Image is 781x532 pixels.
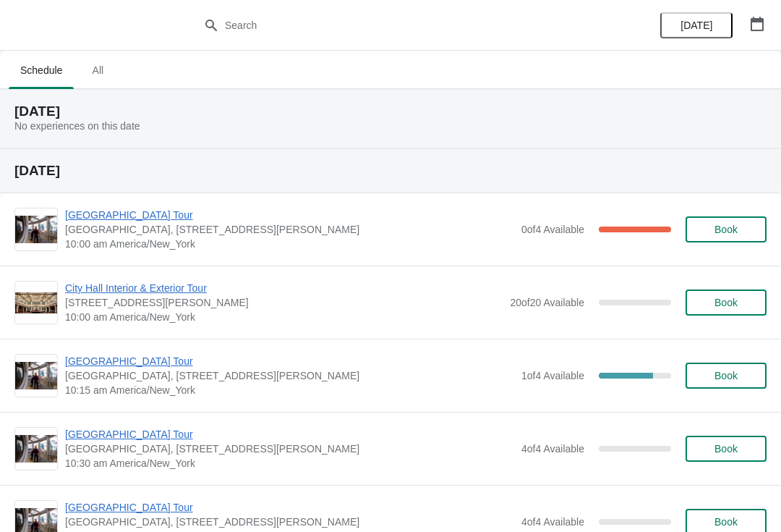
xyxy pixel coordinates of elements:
span: [GEOGRAPHIC_DATA] Tour [65,208,514,222]
span: [GEOGRAPHIC_DATA] Tour [65,500,514,515]
span: No experiences on this date [14,120,140,132]
span: 10:15 am America/New_York [65,383,514,397]
span: [GEOGRAPHIC_DATA] Tour [65,354,514,368]
span: [GEOGRAPHIC_DATA], [STREET_ADDRESS][PERSON_NAME] [65,222,514,237]
img: City Hall Tower Tour | City Hall Visitor Center, 1400 John F Kennedy Boulevard Suite 121, Philade... [15,362,57,390]
span: Book [714,297,738,308]
button: Book [686,436,767,462]
span: 4 of 4 Available [521,443,584,455]
span: All [80,57,116,83]
span: [DATE] [680,20,712,31]
span: 10:00 am America/New_York [65,310,503,324]
span: 20 of 20 Available [510,297,584,308]
span: 0 of 4 Available [521,224,584,235]
span: Book [714,370,738,381]
img: City Hall Tower Tour | City Hall Visitor Center, 1400 John F Kennedy Boulevard Suite 121, Philade... [15,216,57,244]
span: Schedule [9,57,74,83]
span: 4 of 4 Available [521,516,584,528]
span: 10:00 am America/New_York [65,237,514,251]
img: City Hall Interior & Exterior Tour | 1400 John F Kennedy Boulevard, Suite 121, Philadelphia, PA, ... [15,292,57,313]
button: Book [686,290,767,316]
input: Search [224,12,586,38]
button: Book [686,363,767,389]
img: City Hall Tower Tour | City Hall Visitor Center, 1400 John F Kennedy Boulevard Suite 121, Philade... [15,435,57,463]
span: [GEOGRAPHIC_DATA] Tour [65,427,514,442]
span: Book [714,443,738,455]
h2: [DATE] [14,164,767,178]
span: 10:30 am America/New_York [65,456,514,470]
h2: [DATE] [14,104,767,119]
span: [GEOGRAPHIC_DATA], [STREET_ADDRESS][PERSON_NAME] [65,368,514,383]
span: 1 of 4 Available [521,370,584,381]
span: Book [714,224,738,235]
button: [DATE] [660,12,733,38]
button: Book [686,216,767,242]
span: [GEOGRAPHIC_DATA], [STREET_ADDRESS][PERSON_NAME] [65,442,514,456]
span: Book [714,516,738,528]
span: City Hall Interior & Exterior Tour [65,281,503,295]
span: [GEOGRAPHIC_DATA], [STREET_ADDRESS][PERSON_NAME] [65,515,514,529]
span: [STREET_ADDRESS][PERSON_NAME] [65,295,503,310]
